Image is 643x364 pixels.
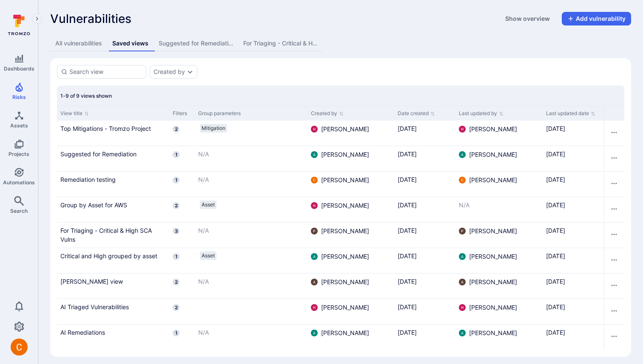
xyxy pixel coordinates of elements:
a: [PERSON_NAME] [311,278,369,286]
span: [DATE] [398,176,417,183]
span: Asset [202,201,215,208]
div: Cell for Filters [169,121,195,146]
span: 1 [173,151,179,158]
span: N/A [198,227,209,234]
div: Cell for Last updated date [543,248,604,273]
a: [PERSON_NAME] [311,201,369,210]
button: Sort by Last updated date [546,110,595,117]
img: ACg8ocJuq_DPPTkXyD9OlTnVLvDrpObecjcADscmEHLMiTyEnTELew=s96-c [459,177,466,183]
div: Cell for View title [57,146,169,171]
input: Search view [69,68,142,76]
div: Praveer Chaturvedi [311,228,318,234]
span: [DATE] [398,227,417,234]
div: Cell for Last updated by [455,299,542,324]
div: Cell for Created by [307,172,394,197]
div: Cell for Created by [307,299,394,324]
a: [PERSON_NAME] [311,252,369,261]
div: Harshil Parikh [311,202,318,209]
div: Harshil Parikh [311,126,318,133]
div: Cell for Group parameters [195,299,307,324]
button: Row actions menu [607,228,621,241]
span: Automations [3,179,35,186]
span: [PERSON_NAME] [321,125,369,133]
a: [PERSON_NAME] [459,227,517,235]
div: Saved views [112,39,148,48]
span: Dashboards [4,65,34,72]
div: Cell for Last updated by [455,197,542,222]
span: 2 [173,202,179,209]
span: [PERSON_NAME] [321,303,369,312]
span: N/A [459,201,469,209]
div: Cell for Filters [169,324,195,350]
span: [DATE] [546,150,565,158]
span: 1 [173,330,179,336]
div: Cell for Group parameters [195,121,307,146]
div: For Triaging - Critical & High SCA Vulns [243,39,318,48]
button: Sort by Created by [311,110,344,117]
div: Cell for Last updated date [543,223,604,248]
button: Expand dropdown [187,68,193,75]
div: Cell for [604,197,624,222]
div: Cell for View title [57,299,169,324]
div: Arjan Dehar [459,253,466,260]
span: [PERSON_NAME] [321,201,369,210]
a: [PERSON_NAME] [459,278,517,286]
div: Camilo Rivera [11,339,28,356]
div: Cell for Filters [169,248,195,273]
div: Cell for [604,223,624,248]
div: Cell for Group parameters [195,274,307,299]
div: Cell for Last updated date [543,121,604,146]
div: Cell for Date created [394,299,455,324]
span: N/A [198,278,209,285]
div: Cell for Date created [394,248,455,273]
div: All vulnerabilities [55,39,102,48]
a: [PERSON_NAME] [459,176,517,184]
div: Cell for Last updated by [455,172,542,197]
button: Row actions menu [607,304,621,318]
div: Cell for Date created [394,197,455,222]
div: Suggested for Remediation [159,39,233,48]
div: Cell for View title [57,274,169,299]
div: Cell for View title [57,324,169,350]
a: [PERSON_NAME] [311,227,369,235]
div: Amy Staas [311,279,318,285]
div: Cell for View title [57,248,169,273]
a: [PERSON_NAME] [459,329,517,337]
button: Sort by Date created [398,110,435,117]
span: 3 [173,228,179,234]
span: Projects [9,151,29,157]
span: [DATE] [398,252,417,260]
div: Cell for Date created [394,121,455,146]
span: 2 [173,126,179,133]
button: Row actions menu [607,151,621,165]
span: [PERSON_NAME] [321,176,369,184]
span: Risks [12,94,26,100]
div: Cell for Last updated by [455,248,542,273]
button: Show overview [500,12,555,25]
img: ACg8ocKzQzwPSwOZT_k9C736TfcBpCStqIZdMR9gXOhJgTaH9y_tsw=s96-c [311,202,318,209]
img: ACg8ocKzQzwPSwOZT_k9C736TfcBpCStqIZdMR9gXOhJgTaH9y_tsw=s96-c [459,304,466,311]
div: Cell for [604,146,624,171]
span: [DATE] [546,201,565,209]
span: 1 [173,177,179,183]
button: Row actions menu [607,177,621,190]
div: Cell for Created by [307,197,394,222]
span: 2 [173,279,179,285]
span: [PERSON_NAME] [469,329,517,337]
span: 1 [173,253,179,260]
img: ACg8ocLSa5mPYBaXNx3eFu_EmspyJX0laNWN7cXOFirfQ7srZveEpg=s96-c [459,151,466,158]
a: AI Remediations [60,328,166,337]
a: [PERSON_NAME] view [60,277,166,286]
img: ACg8ocKzQzwPSwOZT_k9C736TfcBpCStqIZdMR9gXOhJgTaH9y_tsw=s96-c [311,126,318,133]
div: created by filter [150,65,197,79]
div: Cell for Last updated date [543,274,604,299]
div: Cell for Created by [307,248,394,273]
div: Cell for [604,324,624,350]
img: ACg8ocLSa5mPYBaXNx3eFu_EmspyJX0laNWN7cXOFirfQ7srZveEpg=s96-c [459,253,466,260]
img: ACg8ocKzQzwPSwOZT_k9C736TfcBpCStqIZdMR9gXOhJgTaH9y_tsw=s96-c [459,126,466,133]
a: [PERSON_NAME] [311,150,369,159]
div: Cell for [604,172,624,197]
div: Cell for Last updated by [455,274,542,299]
a: [PERSON_NAME] [311,329,369,337]
div: Cell for [604,121,624,146]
